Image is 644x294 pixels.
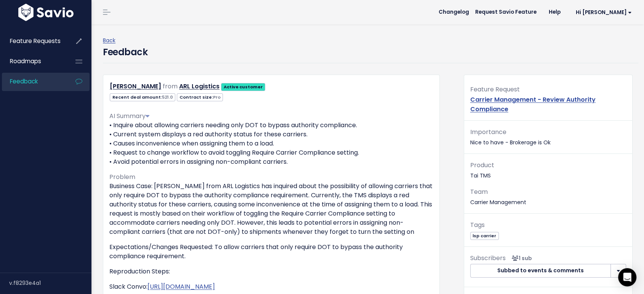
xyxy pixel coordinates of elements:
a: Back [103,37,115,44]
p: Reproduction Steps: [109,267,433,276]
span: Recent deal amount: [110,93,175,101]
a: Carrier Management - Review Authority Compliance [470,95,596,113]
p: Slack Convo: [109,282,433,291]
a: Request Savio Feature [469,6,543,18]
div: Open Intercom Messenger [618,268,636,286]
span: Feedback [10,77,38,85]
a: lsp carrier [470,232,499,239]
strong: Active customer [224,84,263,90]
span: lsp carrier [470,232,499,240]
a: Hi [PERSON_NAME] [567,6,638,18]
span: Product [470,161,494,169]
div: v.f8293e4a1 [9,273,91,293]
a: Help [543,6,567,18]
span: Subscribers [470,254,506,262]
span: 521.0 [162,94,173,100]
a: Feature Requests [2,32,63,50]
p: Carrier Management [470,187,626,207]
span: Tags [470,220,485,229]
span: <p><strong>Subscribers</strong><br><br> - Ashley Melgarejo<br> </p> [509,254,532,262]
p: Tai TMS [470,160,626,181]
span: Feature Requests [10,37,61,45]
a: [URL][DOMAIN_NAME] [147,282,215,291]
span: Team [470,187,488,196]
a: Roadmaps [2,53,63,70]
span: Feature Request [470,85,520,94]
p: Nice to have - Brokerage is Ok [470,127,626,147]
h4: Feedback [103,45,147,59]
img: logo-white.9d6f32f41409.svg [16,4,75,21]
a: Feedback [2,73,63,90]
a: ARL Logistics [179,82,219,91]
p: • Inquire about allowing carriers needing only DOT to bypass authority compliance. • Current syst... [109,121,433,166]
p: Expectations/Changes Requested: To allow carriers that only require DOT to bypass the authority c... [109,243,433,261]
span: Roadmaps [10,57,41,65]
span: Importance [470,128,506,136]
span: Contract size: [177,93,223,101]
a: [PERSON_NAME] [110,82,161,91]
span: Pro [213,94,221,100]
button: Subbed to events & comments [470,264,611,278]
p: Business Case: [PERSON_NAME] from ARL Logistics has inquired about the possibility of allowing ca... [109,182,433,236]
span: from [163,82,178,91]
span: Changelog [439,10,469,15]
span: Problem [109,173,135,181]
span: Hi [PERSON_NAME] [576,10,632,15]
span: AI Summary [109,112,149,120]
